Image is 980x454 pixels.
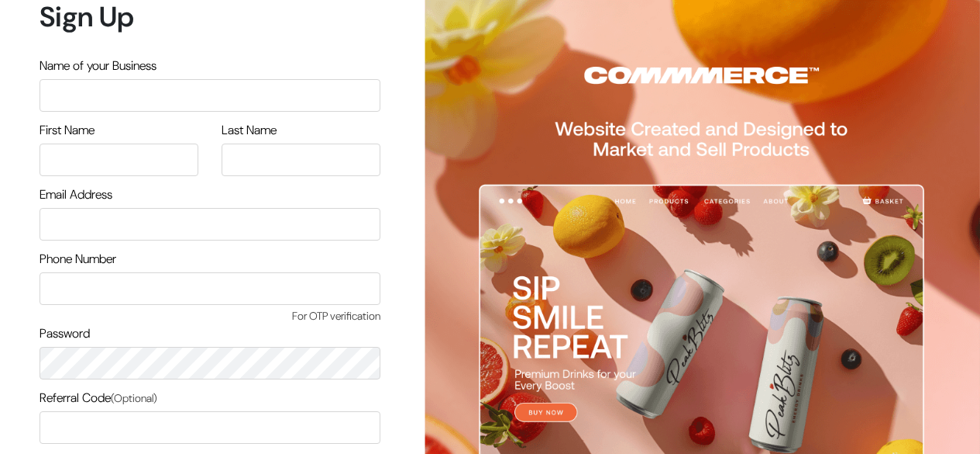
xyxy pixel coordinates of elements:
[40,308,380,324] span: For OTP verification
[40,389,157,407] label: Referral Code
[111,391,157,405] span: (Optional)
[40,121,95,140] label: First Name
[222,121,277,140] label: Last Name
[40,57,156,75] label: Name of your Business
[40,185,112,204] label: Email Address
[40,324,90,343] label: Password
[40,250,116,269] label: Phone Number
